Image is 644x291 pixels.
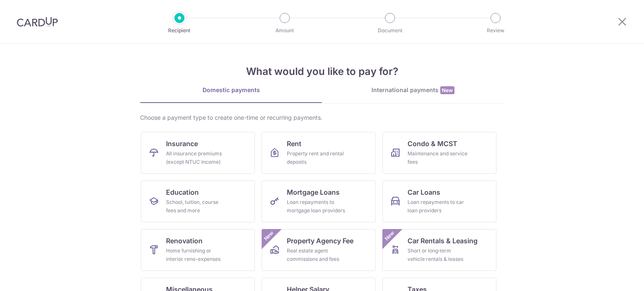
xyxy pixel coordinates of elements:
[287,198,347,215] div: Loan repayments to mortgage loan providers
[408,247,468,263] div: Short or long‑term vehicle rentals & leases
[166,139,198,149] span: Insurance
[254,26,316,35] p: Amount
[408,149,468,166] div: Maintenance and service fees
[141,229,255,271] a: RenovationHome furnishing or interior reno-expenses
[166,187,199,197] span: Education
[166,236,203,246] span: Renovation
[140,64,504,79] h4: What would you like to pay for?
[166,198,226,215] div: School, tuition, course fees and more
[408,139,457,149] span: Condo & MCST
[287,247,347,263] div: Real estate agent commissions and fees
[287,139,301,149] span: Rent
[17,17,58,27] img: CardUp
[262,132,376,174] a: RentProperty rent and rental deposits
[140,113,504,122] div: Choose a payment type to create one-time or recurring payments.
[141,180,255,222] a: EducationSchool, tuition, course fees and more
[287,187,340,197] span: Mortgage Loans
[359,26,421,35] p: Document
[382,229,496,271] a: Car Rentals & LeasingShort or long‑term vehicle rentals & leasesNew
[408,236,478,246] span: Car Rentals & Leasing
[166,247,226,263] div: Home furnishing or interior reno-expenses
[322,86,504,95] div: International payments
[140,86,322,94] div: Domestic payments
[408,198,468,215] div: Loan repayments to car loan providers
[382,180,496,222] a: Car LoansLoan repayments to car loan providers
[440,86,454,94] span: New
[166,149,226,166] div: All insurance premiums (except NTUC Income)
[383,229,397,243] span: New
[262,180,376,222] a: Mortgage LoansLoan repayments to mortgage loan providers
[382,132,496,174] a: Condo & MCSTMaintenance and service fees
[287,236,353,246] span: Property Agency Fee
[262,229,376,271] a: Property Agency FeeReal estate agent commissions and feesNew
[148,26,210,35] p: Recipient
[141,132,255,174] a: InsuranceAll insurance premiums (except NTUC Income)
[465,26,527,35] p: Review
[408,187,440,197] span: Car Loans
[262,229,276,243] span: New
[287,149,347,166] div: Property rent and rental deposits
